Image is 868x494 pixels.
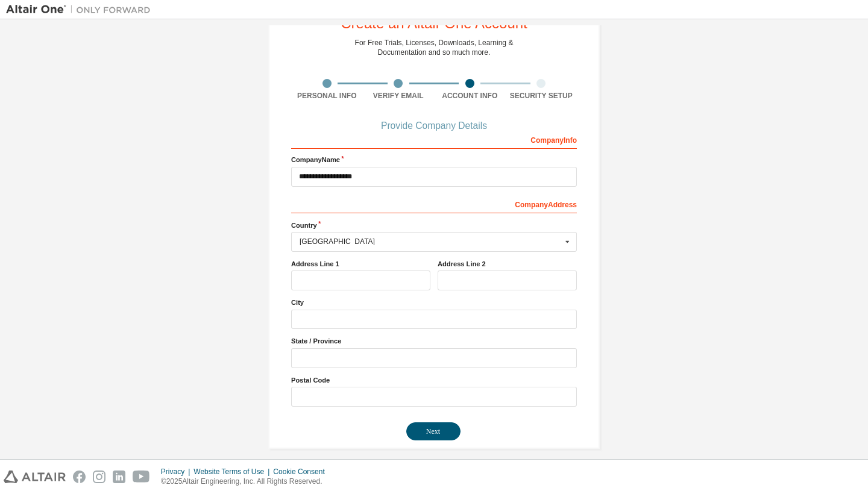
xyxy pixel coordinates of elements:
[73,471,86,483] img: facebook.svg
[113,471,125,483] img: linkedin.svg
[291,220,577,230] label: Country
[291,336,577,346] label: State / Province
[93,471,105,483] img: instagram.svg
[363,91,435,101] div: Verify Email
[355,38,514,57] div: For Free Trials, Licenses, Downloads, Learning & Documentation and so much more.
[291,375,577,385] label: Postal Code
[291,122,577,130] div: Provide Company Details
[291,298,577,307] label: City
[291,259,430,269] label: Address Line 1
[6,4,157,16] img: Altair One
[406,422,461,440] button: Next
[341,16,527,31] div: Create an Altair One Account
[291,91,363,101] div: Personal Info
[133,471,150,483] img: youtube.svg
[161,477,332,487] p: © 2025 Altair Engineering, Inc. All Rights Reserved.
[4,471,66,483] img: altair_logo.svg
[291,155,577,164] label: Company Name
[438,259,577,269] label: Address Line 2
[506,91,577,101] div: Security Setup
[291,130,577,149] div: Company Info
[291,194,577,213] div: Company Address
[273,467,332,477] div: Cookie Consent
[434,91,506,101] div: Account Info
[193,467,273,477] div: Website Terms of Use
[161,467,193,477] div: Privacy
[300,238,562,245] div: [GEOGRAPHIC_DATA]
